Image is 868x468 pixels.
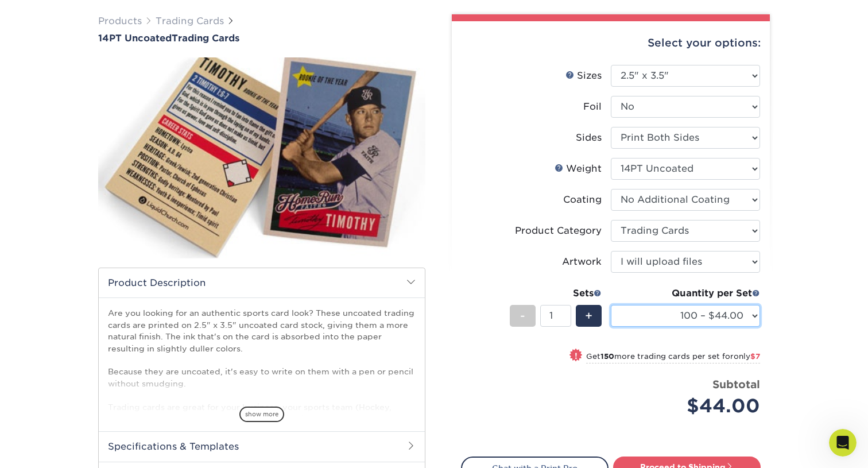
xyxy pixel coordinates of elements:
[562,255,602,269] div: Artwork
[585,307,592,324] span: +
[201,5,222,25] div: Close
[56,6,130,14] h1: [PERSON_NAME]
[515,224,602,238] div: Product Category
[10,352,220,372] textarea: Message…
[619,392,760,420] div: $44.00
[9,292,220,387] div: Jenny says…
[586,352,760,363] small: Get more trading cards per set for
[565,69,602,83] div: Sizes
[7,5,29,26] button: go back
[461,21,761,65] div: Select your options:
[98,16,142,26] a: Products
[563,193,602,207] div: Coating
[520,307,525,324] span: -
[576,131,602,145] div: Sides
[98,33,172,44] span: 14PT Uncoated
[611,287,760,300] div: Quantity per Set
[99,431,425,461] h2: Specifications & Templates
[98,33,425,44] a: 14PT UncoatedTrading Cards
[18,171,179,250] div: This will allow you to see if group shipping is offered by asking if you'd like all sets sent to ...
[600,352,614,361] strong: 150
[510,287,602,300] div: Sets
[156,16,224,26] a: Trading Cards
[829,429,857,457] iframe: Intercom live chat
[583,100,602,114] div: Foil
[555,162,602,176] div: Weight
[734,352,760,361] span: only
[18,299,179,355] div: At this time, we are unable to assemble trading card sets into unique packs. Each card will ship ...
[99,268,425,297] h2: Product Description
[18,261,179,284] div: ​
[98,33,425,44] h1: Trading Cards
[56,14,79,26] p: Active
[108,307,416,436] p: Are you looking for an authentic sports card look? These uncoated trading cards are printed on 2....
[18,376,27,385] button: Emoji picker
[36,376,45,385] button: Gif picker
[9,292,188,362] div: At this time, we are unable to assemble trading card sets into unique packs. Each card will ship ...
[575,350,578,362] span: !
[33,6,51,25] img: Profile image for Jenny
[98,45,425,271] img: 14PT Uncoated 01
[750,352,760,361] span: $7
[196,372,215,390] button: Send a message…
[712,378,760,390] strong: Subtotal
[73,376,82,385] button: Start recording
[55,376,64,385] button: Upload attachment
[180,5,201,26] button: Home
[239,407,284,422] span: show more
